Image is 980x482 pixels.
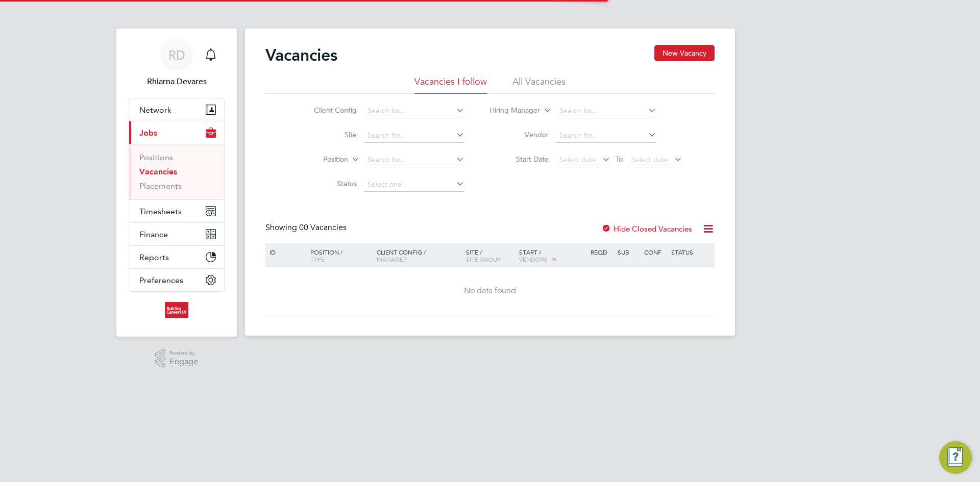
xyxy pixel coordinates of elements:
div: Showing [265,222,349,233]
span: RD [168,48,185,62]
label: Site [298,130,357,139]
li: Vacancies I follow [414,75,487,94]
input: Search for... [364,104,464,118]
div: Site / [463,243,517,268]
div: Jobs [129,144,224,199]
span: Finance [139,230,168,239]
span: Select date [559,155,596,164]
div: Client Config / [374,243,463,268]
label: Hiring Manager [481,106,540,116]
a: Powered byEngage [155,349,199,368]
button: Network [129,98,224,121]
div: Conf [642,243,668,261]
label: Position [289,155,348,165]
input: Search for... [364,129,464,143]
button: Engage Resource Center [939,441,972,474]
span: Jobs [139,128,157,138]
div: ID [267,243,303,261]
div: Reqd [588,243,615,261]
input: Search for... [556,129,656,143]
label: Status [298,179,357,188]
div: Status [669,243,713,261]
span: Preferences [139,275,183,285]
a: Vacancies [139,167,177,176]
span: Timesheets [139,207,182,216]
div: Sub [615,243,642,261]
a: RDRhiarna Devares [129,39,225,88]
button: Preferences [129,269,224,291]
span: Site Group [466,255,501,263]
img: buildingcareersuk-logo-retina.png [165,302,188,318]
a: Positions [139,153,173,162]
label: Hide Closed Vacancies [601,224,692,234]
span: Reports [139,252,169,262]
h2: Vacancies [265,45,337,65]
span: Network [139,105,171,115]
span: Engage [169,358,198,366]
input: Search for... [364,153,464,167]
input: Search for... [556,104,656,118]
span: To [612,153,626,166]
button: Reports [129,246,224,268]
div: Start / [517,243,588,269]
input: Select one [364,177,464,192]
button: Timesheets [129,200,224,222]
span: Powered by [169,349,198,358]
span: Manager [377,255,407,263]
label: Client Config [298,106,357,115]
label: Vendor [490,130,549,139]
label: Start Date [490,155,549,164]
span: Type [310,255,325,263]
button: New Vacancy [654,45,715,61]
span: Vendors [519,255,548,263]
li: All Vacancies [512,75,566,94]
button: Jobs [129,121,224,144]
a: Placements [139,181,182,191]
a: Go to home page [129,302,225,318]
span: Rhiarna Devares [129,75,225,88]
div: No data found [267,286,713,296]
span: 00 Vacancies [299,222,347,233]
nav: Main navigation [116,29,237,337]
button: Finance [129,223,224,245]
span: Select date [631,155,668,164]
div: Position / [303,243,374,268]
